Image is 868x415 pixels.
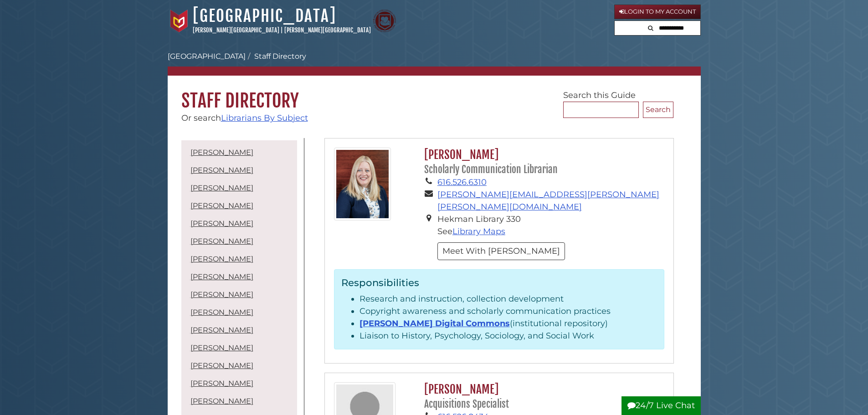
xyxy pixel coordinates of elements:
[614,5,701,19] a: Login to My Account
[190,184,253,192] a: [PERSON_NAME]
[193,26,279,34] a: [PERSON_NAME][GEOGRAPHIC_DATA]
[254,52,306,61] a: Staff Directory
[437,213,664,238] li: Hekman Library 330 See
[221,113,308,123] a: Librarians By Subject
[168,10,190,32] img: Calvin University
[284,26,371,34] a: [PERSON_NAME][GEOGRAPHIC_DATA]
[424,398,509,410] small: Acquisitions Specialist
[190,308,253,317] a: [PERSON_NAME]
[420,382,664,411] h2: [PERSON_NAME]
[621,396,701,415] button: 24/7 Live Chat
[168,76,701,112] h1: Staff Directory
[168,51,701,76] nav: breadcrumb
[360,330,657,342] li: Liaison to History, Psychology, Sociology, and Social Work
[190,326,253,334] a: [PERSON_NAME]
[190,219,253,228] a: [PERSON_NAME]
[190,343,253,352] a: [PERSON_NAME]
[190,237,253,246] a: [PERSON_NAME]
[360,305,657,318] li: Copyright awareness and scholarly communication practices
[643,102,673,118] button: Search
[360,293,657,305] li: Research and instruction, collection development
[190,290,253,299] a: [PERSON_NAME]
[420,148,664,176] h2: [PERSON_NAME]
[190,272,253,281] a: [PERSON_NAME]
[168,52,246,61] a: [GEOGRAPHIC_DATA]
[360,318,510,328] a: [PERSON_NAME] Digital Commons
[341,277,657,288] h3: Responsibilities
[437,242,565,260] button: Meet With [PERSON_NAME]
[437,177,487,187] a: 616.526.6310
[437,190,659,212] a: [PERSON_NAME][EMAIL_ADDRESS][PERSON_NAME][PERSON_NAME][DOMAIN_NAME]
[193,6,336,26] a: [GEOGRAPHIC_DATA]
[452,226,505,236] a: Library Maps
[190,361,253,370] a: [PERSON_NAME]
[373,10,396,32] img: Calvin Theological Seminary
[190,166,253,174] a: [PERSON_NAME]
[190,255,253,263] a: [PERSON_NAME]
[645,21,656,33] button: Search
[190,397,253,405] a: [PERSON_NAME]
[424,164,558,175] small: Scholarly Communication Librarian
[648,25,653,31] i: Search
[190,201,253,210] a: [PERSON_NAME]
[281,26,283,34] span: |
[181,113,308,123] span: Or search
[190,148,253,157] a: [PERSON_NAME]
[360,318,657,330] li: (institutional repository)
[190,379,253,388] a: [PERSON_NAME]
[334,148,391,220] img: gina_bolger_125x160.jpg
